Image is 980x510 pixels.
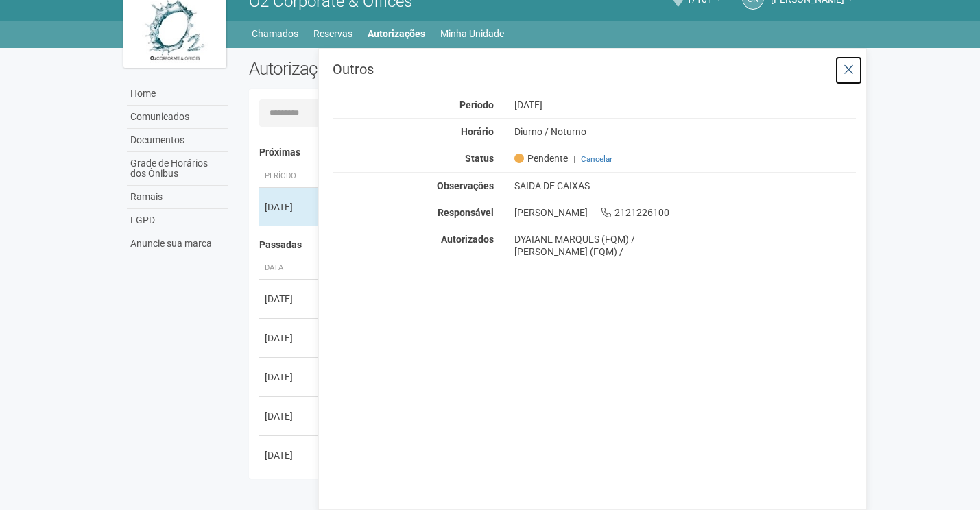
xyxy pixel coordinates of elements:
[265,292,315,306] div: [DATE]
[504,206,867,219] div: [PERSON_NAME] 2121226100
[259,147,847,158] h4: Próximas
[440,24,504,43] a: Minha Unidade
[573,154,575,164] span: |
[265,448,315,462] div: [DATE]
[265,200,315,214] div: [DATE]
[127,232,228,255] a: Anuncie sua marca
[265,409,315,423] div: [DATE]
[127,82,228,106] a: Home
[581,154,612,164] a: Cancelar
[441,234,494,245] strong: Autorizados
[127,129,228,152] a: Documentos
[265,370,315,384] div: [DATE]
[249,58,542,79] h2: Autorizações
[504,99,867,111] div: [DATE]
[259,165,321,188] th: Período
[465,153,494,164] strong: Status
[127,186,228,209] a: Ramais
[514,233,857,245] div: DYAIANE MARQUES (FQM) /
[459,99,494,110] strong: Período
[514,152,568,165] span: Pendente
[437,180,494,191] strong: Observações
[504,125,867,138] div: Diurno / Noturno
[313,24,352,43] a: Reservas
[259,257,321,280] th: Data
[333,62,856,76] h3: Outros
[259,240,847,250] h4: Passadas
[368,24,425,43] a: Autorizações
[514,245,857,258] div: [PERSON_NAME] (FQM) /
[127,209,228,232] a: LGPD
[127,106,228,129] a: Comunicados
[127,152,228,186] a: Grade de Horários dos Ônibus
[504,180,867,192] div: SAIDA DE CAIXAS
[461,126,494,137] strong: Horário
[252,24,298,43] a: Chamados
[438,207,494,218] strong: Responsável
[265,331,315,345] div: [DATE]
